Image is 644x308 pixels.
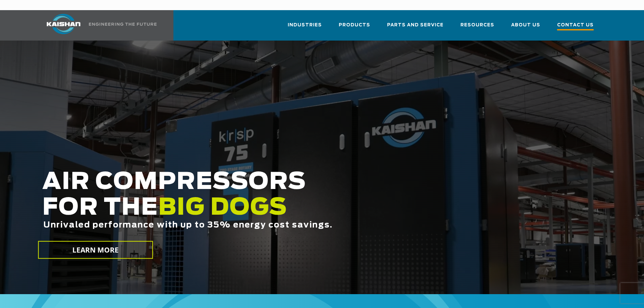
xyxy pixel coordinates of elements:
span: About Us [511,21,540,29]
h2: AIR COMPRESSORS FOR THE [42,169,507,251]
a: LEARN MORE [38,241,153,259]
a: Products [339,16,370,39]
a: Contact Us [557,16,594,41]
span: LEARN MORE [72,245,119,255]
a: Kaishan USA [38,10,158,41]
span: Industries [288,21,322,29]
span: Products [339,21,370,29]
img: Engineering the future [89,23,157,26]
a: About Us [511,16,540,39]
span: Contact Us [557,21,594,30]
a: Resources [460,16,494,39]
span: Unrivaled performance with up to 35% energy cost savings. [43,221,333,229]
span: BIG DOGS [158,196,287,219]
a: Industries [288,16,322,39]
span: Resources [460,21,494,29]
img: kaishan logo [38,14,89,34]
a: Parts and Service [387,16,444,39]
span: Parts and Service [387,21,444,29]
